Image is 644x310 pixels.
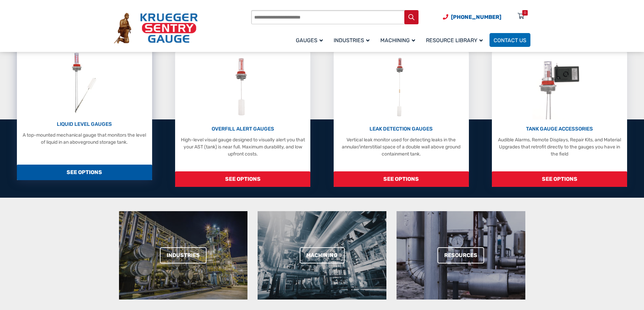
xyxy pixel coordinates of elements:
[296,37,323,44] span: Gauges
[451,14,501,20] span: [PHONE_NUMBER]
[380,37,415,44] span: Machining
[228,55,258,119] img: Overfill Alert Gauges
[300,247,344,263] a: Machining
[422,32,490,48] a: Resource Library
[20,132,149,146] p: A top-mounted mechanical gauge that monitors the level of liquid in an aboveground storage tank.
[495,125,624,133] p: TANK GAUGE ACCESSORIES
[17,45,152,180] a: Liquid Level Gauges LIQUID LEVEL GAUGES A top-mounted mechanical gauge that monitors the level of...
[334,52,469,187] a: Leak Detection Gauges LEAK DETECTION GAUGES Vertical leak monitor used for detecting leaks in the...
[492,52,627,187] a: Tank Gauge Accessories TANK GAUGE ACCESSORIES Audible Alarms, Remote Displays, Repair Kits, and M...
[376,32,422,48] a: Machining
[175,171,310,187] span: SEE OPTIONS
[337,136,466,158] p: Vertical leak monitor used for detecting leaks in the annular/interstitial space of a double wall...
[292,32,330,48] a: Gauges
[388,55,414,119] img: Leak Detection Gauges
[492,171,627,187] span: SEE OPTIONS
[334,37,369,44] span: Industries
[495,136,624,158] p: Audible Alarms, Remote Displays, Repair Kits, and Material Upgrades that retrofit directly to the...
[175,52,310,187] a: Overfill Alert Gauges OVERFILL ALERT GAUGES High-level visual gauge designed to visually alert yo...
[20,120,149,128] p: LIQUID LEVEL GAUGES
[114,13,198,44] img: Krueger Sentry Gauge
[66,51,102,115] img: Liquid Level Gauges
[17,165,152,180] span: SEE OPTIONS
[437,247,484,263] a: Resources
[178,136,307,158] p: High-level visual gauge designed to visually alert you that your AST (tank) is near full. Maximum...
[426,37,483,44] span: Resource Library
[160,247,207,263] a: Industries
[524,10,526,16] div: 0
[490,33,530,47] a: Contact Us
[337,125,466,133] p: LEAK DETECTION GAUGES
[494,37,526,44] span: Contact Us
[532,55,587,119] img: Tank Gauge Accessories
[334,171,469,187] span: SEE OPTIONS
[443,13,501,21] a: Phone Number (920) 434-8860
[178,125,307,133] p: OVERFILL ALERT GAUGES
[330,32,376,48] a: Industries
